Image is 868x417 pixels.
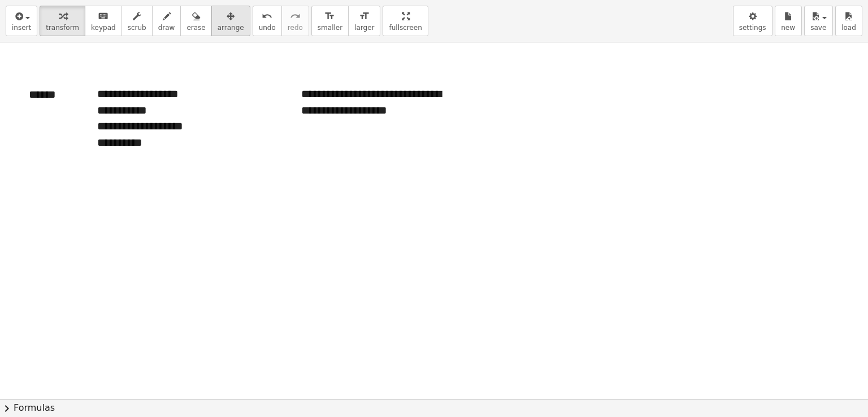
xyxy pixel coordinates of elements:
button: format_sizelarger [348,6,380,36]
span: insert [12,24,31,32]
i: format_size [324,10,335,23]
i: format_size [359,10,370,23]
span: larger [354,24,374,32]
span: redo [288,24,303,32]
button: settings [733,6,772,36]
i: redo [290,10,301,23]
span: draw [158,24,175,32]
span: arrange [218,24,244,32]
button: keyboardkeypad [85,6,122,36]
button: save [804,6,833,36]
button: insert [6,6,37,36]
span: keypad [91,24,116,32]
button: undoundo [253,6,282,36]
span: undo [259,24,276,32]
button: draw [152,6,181,36]
span: scrub [128,24,146,32]
i: keyboard [98,10,108,23]
button: transform [40,6,85,36]
i: undo [262,10,272,23]
span: settings [739,24,766,32]
span: transform [46,24,79,32]
span: fullscreen [389,24,422,32]
span: new [781,24,795,32]
span: load [841,24,856,32]
button: new [775,6,802,36]
button: arrange [211,6,250,36]
span: save [810,24,826,32]
button: redoredo [281,6,309,36]
button: fullscreen [383,6,428,36]
button: load [835,6,862,36]
button: erase [180,6,211,36]
button: format_sizesmaller [311,6,349,36]
span: erase [186,24,205,32]
button: scrub [121,6,153,36]
span: smaller [318,24,342,32]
